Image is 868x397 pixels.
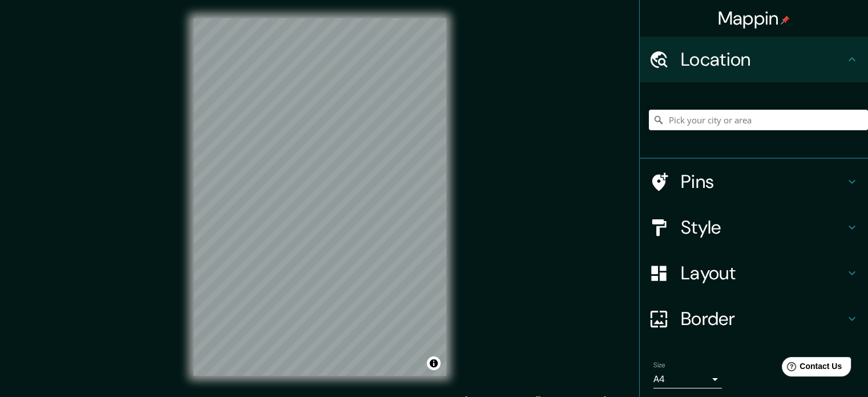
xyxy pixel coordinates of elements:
[766,352,855,384] iframe: Help widget launcher
[640,37,868,82] div: Location
[781,15,790,25] img: pin-icon.png
[640,159,868,204] div: Pins
[640,204,868,250] div: Style
[681,216,845,239] h4: Style
[718,7,790,30] h4: Mappin
[681,48,845,71] h4: Location
[681,170,845,193] h4: Pins
[681,262,845,284] h4: Layout
[653,360,665,370] label: Size
[649,110,868,130] input: Pick your city or area
[681,307,845,330] h4: Border
[193,18,446,376] canvas: Map
[427,356,441,370] button: Toggle attribution
[640,250,868,296] div: Layout
[653,370,722,388] div: A4
[640,296,868,342] div: Border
